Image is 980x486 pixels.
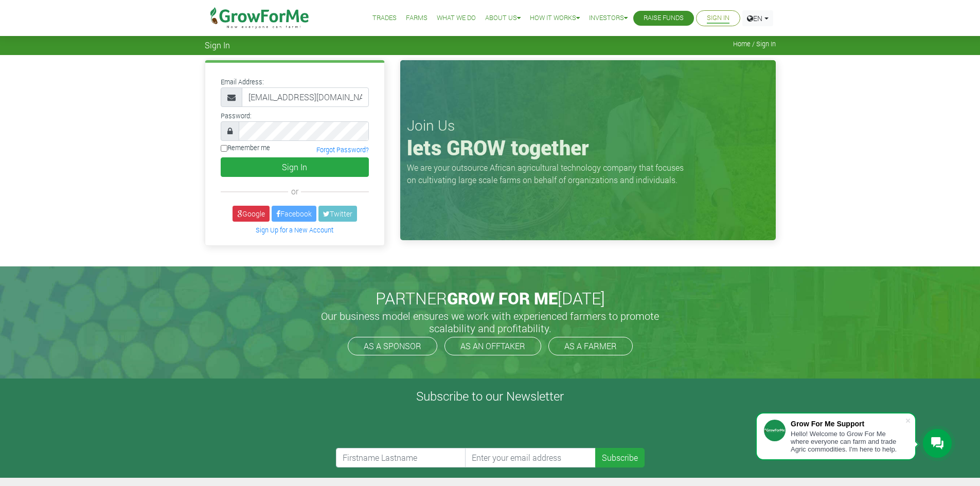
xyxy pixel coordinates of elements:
[707,13,729,24] a: Sign In
[13,389,967,404] h4: Subscribe to our Newsletter
[372,13,397,24] a: Trades
[242,87,369,107] input: Email Address
[742,10,773,26] a: EN
[407,135,769,160] h1: lets GROW together
[221,143,270,153] label: Remember me
[595,448,645,467] button: Subscribe
[407,117,769,134] h3: Join Us
[644,13,684,24] a: Raise Funds
[485,13,521,24] a: About Us
[791,420,905,428] div: Grow For Me Support
[221,157,369,177] button: Sign In
[209,289,772,308] h2: PARTNER [DATE]
[791,430,905,453] div: Hello! Welcome to Grow For Me where everyone can farm and trade Agric commodities. I'm here to help.
[407,161,690,186] p: We are your outsource African agricultural technology company that focuses on cultivating large s...
[233,206,270,222] a: Google
[530,13,580,24] a: How it Works
[465,448,596,467] input: Enter your email address
[221,185,369,197] div: or
[548,337,633,355] a: AS A FARMER
[310,310,670,334] h5: Our business model ensures we work with experienced farmers to promote scalability and profitabil...
[733,40,776,48] span: Home / Sign In
[447,287,558,309] span: GROW FOR ME
[406,13,427,24] a: Farms
[221,145,227,152] input: Remember me
[589,13,628,24] a: Investors
[348,337,437,355] a: AS A SPONSOR
[316,146,369,154] a: Forgot Password?
[256,226,333,234] a: Sign Up for a New Account
[221,77,264,87] label: Email Address:
[336,448,467,467] input: Firstname Lastname
[336,408,492,448] iframe: reCAPTCHA
[444,337,541,355] a: AS AN OFFTAKER
[437,13,476,24] a: What We Do
[205,40,230,50] span: Sign In
[221,111,252,121] label: Password:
